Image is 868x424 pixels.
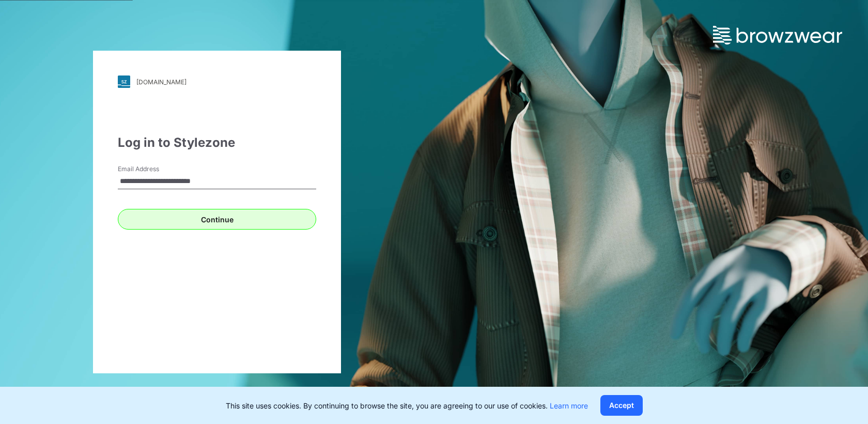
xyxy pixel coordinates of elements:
[136,78,187,86] div: [DOMAIN_NAME]
[713,26,842,44] img: browzwear-logo.73288ffb.svg
[550,401,588,410] a: Learn more
[118,75,316,88] a: [DOMAIN_NAME]
[118,164,190,174] label: Email Address
[600,395,643,416] button: Accept
[118,75,130,88] img: svg+xml;base64,PHN2ZyB3aWR0aD0iMjgiIGhlaWdodD0iMjgiIHZpZXdCb3g9IjAgMCAyOCAyOCIgZmlsbD0ibm9uZSIgeG...
[118,133,316,152] div: Log in to Stylezone
[118,209,316,230] button: Continue
[226,400,588,411] p: This site uses cookies. By continuing to browse the site, you are agreeing to our use of cookies.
